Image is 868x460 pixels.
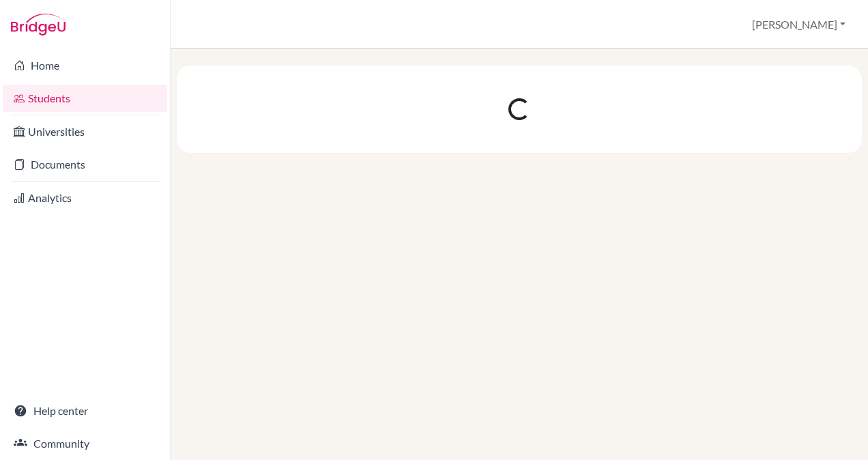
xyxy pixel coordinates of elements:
[746,12,852,38] button: [PERSON_NAME]
[3,397,167,425] a: Help center
[3,52,167,79] a: Home
[3,430,167,457] a: Community
[3,151,167,178] a: Documents
[3,118,167,145] a: Universities
[11,14,66,35] img: Bridge-U
[3,85,167,112] a: Students
[3,184,167,212] a: Analytics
